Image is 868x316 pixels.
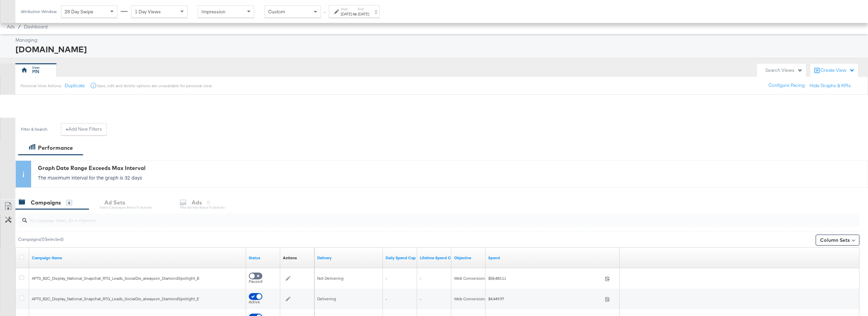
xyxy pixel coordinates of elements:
div: Not Delivering [317,276,380,281]
span: Ads [7,24,15,29]
span: ↑ [322,12,328,14]
span: - [420,276,421,281]
span: Custom [268,9,285,15]
a: Reflects the ability of your Ad Campaign to achieve delivery based on ad states, schedule and bud... [317,255,380,261]
div: Active [249,299,277,305]
span: Web Conversions [454,297,487,302]
div: Paused [249,279,277,284]
a: The campaign lifetime spend cap is an overall limit on the amount of money your campaign can spen... [420,255,455,261]
button: Column Sets [816,235,859,246]
div: Create View [820,67,855,74]
button: Hide Graphs & KPIs [809,82,851,89]
a: Actions for the Campaign. [283,255,297,261]
span: - [386,276,387,281]
span: - [386,297,387,302]
label: End: [358,7,369,11]
div: Managing: [15,37,859,43]
div: Delivering [317,297,380,302]
div: Graph Date Range Exceeds Max Interval [38,164,864,172]
strong: + [66,126,68,132]
span: $58,483.11 [488,276,602,281]
div: Campaigns [31,199,61,207]
input: Try Campaign Name, ID or Objective [27,211,780,224]
span: 28 Day Swipe [65,9,93,15]
span: APTS_B2C_Display_National_Snapchat_RTG_Leads_SocialDis_alwayson_DiamondSpotlight_B [32,276,199,281]
span: Impression [202,9,225,15]
span: $4,449.97 [488,297,602,302]
p: The maximum interval for the graph is 32 days [38,174,864,181]
label: Start: [341,7,352,11]
span: / [15,24,24,29]
div: MN [32,68,39,75]
div: Actions [283,255,297,261]
button: +Add New Filters [61,123,107,135]
div: Save, edit and delete options are unavailable for personal view. [97,83,212,89]
span: APTS_B2C_Display_National_Snapchat_RTG_Leads_SocialDis_alwayson_DiamondSpotlight_E [32,297,199,302]
div: Attribution Window: [21,9,57,14]
span: 1 Day Views [135,9,161,15]
a: The total amount spent to date. [488,255,617,261]
div: Search Views [765,67,803,74]
button: Duplicate [65,82,85,89]
div: Performance [38,144,73,152]
div: [DATE] [358,11,369,17]
strong: to [352,11,358,16]
a: The maximum amount you're willing to spend on your ads, on average each day. [386,255,416,261]
div: [DATE] [341,11,352,17]
div: [DOMAIN_NAME] [15,43,859,55]
a: Your campaign name. [32,255,243,261]
a: Dashboard [24,24,48,29]
div: Campaigns ( 0 Selected) [18,236,64,242]
button: Configure Pacing [764,79,809,92]
a: Your campaign's objective. [454,255,483,261]
span: Web Conversions [454,276,487,281]
div: Personal View Actions: [21,83,62,89]
div: Filter & Search: [21,127,48,132]
div: 6 [66,200,72,206]
a: Shows the current state of your Ad Campaign. [249,255,277,261]
span: - [420,297,421,302]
